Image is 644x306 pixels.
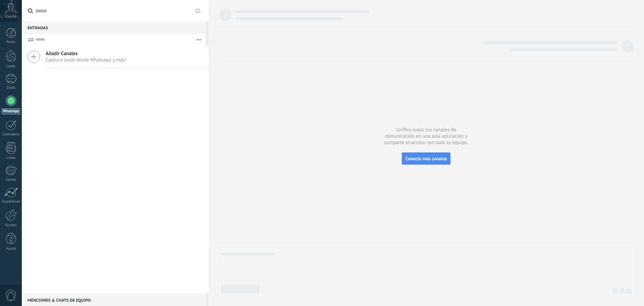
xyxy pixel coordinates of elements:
[1,64,21,69] div: Leads
[1,156,21,160] div: Listas
[1,200,21,204] div: Estadísticas
[1,247,21,251] div: Ayuda
[22,294,206,306] div: Menciones & Chats de equipo
[1,40,21,44] div: Panel
[1,178,21,182] div: Correo
[5,14,16,19] span: Cuenta
[22,21,206,34] div: Entradas
[1,108,20,115] div: WhatsApp
[1,223,21,227] div: Ajustes
[1,86,21,90] div: Chats
[46,57,126,63] span: Captura leads desde Whatsapp y más!
[402,152,450,165] button: Conecta más canales
[1,132,21,137] div: Calendario
[46,50,126,57] span: Añadir Canales
[406,156,447,162] span: Conecta más canales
